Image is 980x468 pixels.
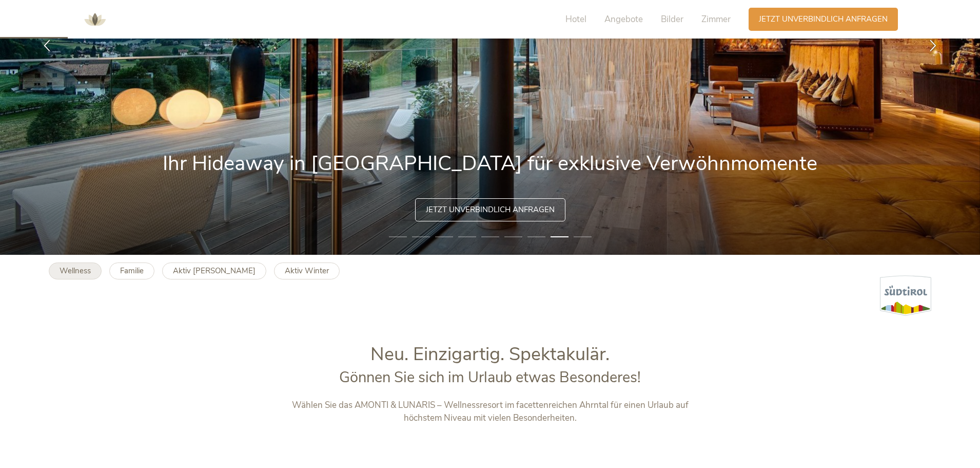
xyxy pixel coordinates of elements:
[109,263,154,279] a: Familie
[701,13,731,25] span: Zimmer
[426,204,555,215] span: Jetzt unverbindlich anfragen
[80,15,110,23] a: AMONTI & LUNARIS Wellnessresort
[120,266,144,276] b: Familie
[339,367,641,387] span: Gönnen Sie sich im Urlaub etwas Besonderes!
[276,399,704,425] p: Wählen Sie das AMONTI & LUNARIS – Wellnessresort im facettenreichen Ahrntal für einen Urlaub auf ...
[565,13,586,25] span: Hotel
[49,263,102,279] a: Wellness
[274,263,340,279] a: Aktiv Winter
[162,263,266,279] a: Aktiv [PERSON_NAME]
[285,266,329,276] b: Aktiv Winter
[60,266,91,276] b: Wellness
[604,13,643,25] span: Angebote
[880,275,931,316] img: Südtirol
[661,13,683,25] span: Bilder
[80,4,110,35] img: AMONTI & LUNARIS Wellnessresort
[370,342,610,367] span: Neu. Einzigartig. Spektakulär.
[173,266,256,276] b: Aktiv [PERSON_NAME]
[759,14,888,25] span: Jetzt unverbindlich anfragen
